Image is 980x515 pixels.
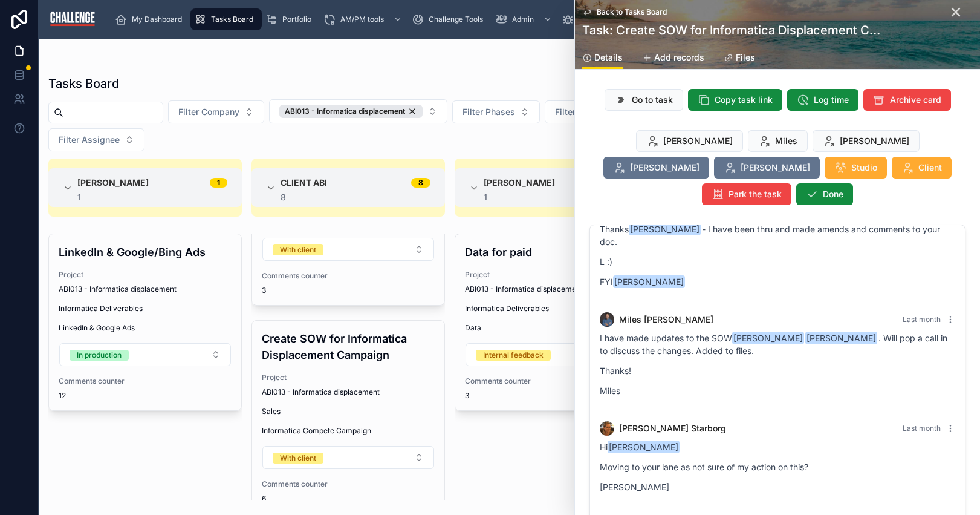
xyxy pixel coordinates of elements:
h4: LinkedIn & Google/Bing Ads [59,244,232,260]
span: Log time [814,94,849,106]
div: 1 [217,178,220,188]
span: Filter Phases [462,106,515,118]
button: Select Button [168,100,264,123]
button: Unselect 108 [279,105,423,118]
span: [PERSON_NAME] [741,162,810,174]
div: With client [280,244,316,255]
span: [PERSON_NAME] [630,162,699,174]
span: Informatica Deliverables [59,304,232,313]
span: AM/PM tools [340,15,384,24]
span: My Dashboard [132,15,182,24]
span: ABI013 - Informatica displacement [465,284,583,294]
span: Park the task [729,188,782,200]
p: Miles [600,384,955,397]
div: 1 [77,192,227,202]
button: Select Button [269,99,447,123]
a: Admin [492,8,558,30]
a: AM/PM tools [320,8,408,30]
span: Miles [PERSON_NAME] [619,313,713,326]
div: In production [77,350,122,361]
span: Add records [654,51,704,64]
span: Done [823,188,843,200]
a: My Dashboard [111,8,190,30]
span: Back to Tasks Board [597,7,667,17]
span: Informatica Compete Campaign [262,426,435,436]
span: Last month [903,424,941,433]
h1: Task: Create SOW for Informatica Displacement Campaign [582,22,882,39]
button: [PERSON_NAME] [714,157,820,179]
span: Details [594,51,623,64]
div: scrollable content [106,6,932,33]
h4: Create SOW for Informatica Displacement Campaign [262,330,435,363]
button: Client [892,157,952,179]
a: Add records [642,47,704,71]
button: Copy task link [688,89,782,111]
span: Admin [512,15,534,24]
p: [PERSON_NAME] [600,481,955,493]
span: [PERSON_NAME] [629,223,701,235]
span: Project [59,270,232,280]
span: [PERSON_NAME] Starborg [619,422,726,435]
button: Done [796,183,853,205]
span: [PERSON_NAME] [484,177,555,189]
button: Select Button [59,343,231,366]
span: Filter Company [178,106,239,118]
span: Studio [851,162,877,174]
span: Client [918,162,942,174]
a: Create SOW for Informatica Displacement CampaignProjectABI013 - Informatica displacementSalesInfo... [251,320,445,514]
span: [PERSON_NAME] [663,135,733,147]
button: Select Button [262,238,434,261]
p: I have made updates to the SOW . Will pop a call in to discuss the changes. Added to files. [600,332,955,357]
button: [PERSON_NAME] [603,157,709,179]
div: Internal feedback [483,350,544,361]
span: Challenge Tools [429,15,483,24]
span: Copy task link [715,94,773,106]
span: Files [736,51,755,64]
button: Select Button [466,343,637,366]
button: Select Button [262,446,434,469]
span: Archive card [890,94,941,106]
span: Comments counter [465,376,638,386]
button: Select Button [452,100,540,123]
span: Comments counter [59,376,232,386]
span: 3 [262,286,435,295]
a: Details [582,47,623,70]
span: Filter Assignee [59,134,120,146]
div: 1 [484,192,634,202]
div: With client [280,453,316,464]
a: Files [724,47,755,71]
a: Back to Tasks Board [582,7,667,17]
span: Portfolio [282,15,311,24]
button: Go to task [605,89,683,111]
span: Comments counter [262,479,435,489]
span: Tasks Board [211,15,253,24]
a: Data for paidProjectABI013 - Informatica displacementInformatica DeliverablesDataSelect ButtonCom... [455,234,648,411]
a: Ideas / bug tracker [558,8,667,30]
span: 6 [262,494,435,504]
a: Challenge Tools [408,8,492,30]
span: Project [465,270,638,280]
span: Miles [775,135,797,147]
a: Tasks Board [190,8,262,30]
p: FYI [600,275,955,288]
span: LinkedIn & Google Ads [59,323,232,333]
span: Comments counter [262,271,435,281]
button: Log time [787,89,858,111]
p: Moving to your lane as not sure of my action on this? [600,461,955,473]
a: Portfolio [262,8,320,30]
button: Park the task [702,183,791,205]
img: App logo [48,10,97,29]
span: Informatica Deliverables [465,304,638,313]
span: ABI013 - Informatica displacement [59,284,177,294]
span: Last month [903,315,941,324]
p: L :) [600,255,955,268]
p: Thanks! [600,364,955,377]
span: [PERSON_NAME] [613,275,685,288]
h4: Data for paid [465,244,638,260]
span: Go to task [632,94,673,106]
span: Project [262,373,435,382]
span: ABI013 - Informatica displacement [262,387,380,397]
button: Archive card [863,89,951,111]
p: Hi [600,441,955,453]
span: 12 [59,391,232,401]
